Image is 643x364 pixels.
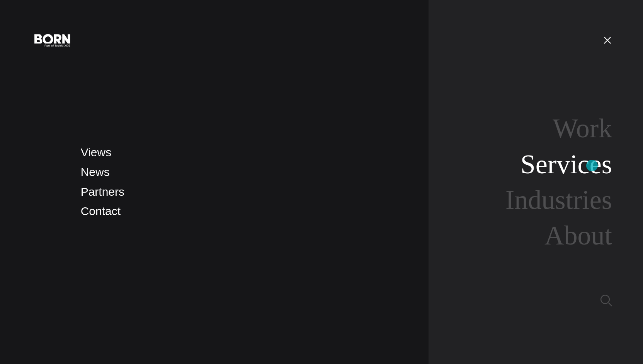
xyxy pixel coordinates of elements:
[553,113,612,143] a: Work
[544,220,612,250] a: About
[81,166,110,178] a: News
[81,205,121,217] a: Contact
[598,32,617,48] button: Open
[600,295,612,306] img: Search
[521,149,612,179] a: Services
[81,146,111,159] a: Views
[505,185,612,215] a: Industries
[81,185,124,198] a: Partners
